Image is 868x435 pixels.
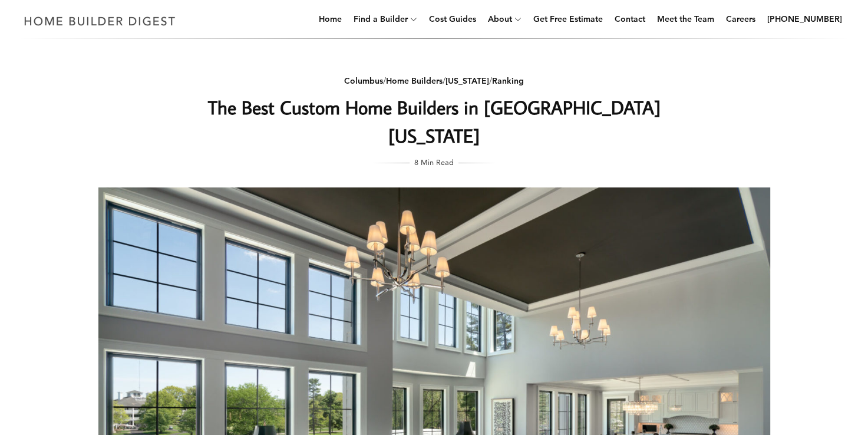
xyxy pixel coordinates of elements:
span: 8 Min Read [414,156,454,169]
a: Columbus [344,75,383,86]
h1: The Best Custom Home Builders in [GEOGRAPHIC_DATA] [US_STATE] [199,93,669,150]
a: [US_STATE] [445,75,489,86]
iframe: Drift Widget Chat Controller [809,376,854,421]
a: Home Builders [386,75,443,86]
img: Home Builder Digest [19,9,181,32]
a: Ranking [492,75,524,86]
div: / / / [199,74,669,88]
